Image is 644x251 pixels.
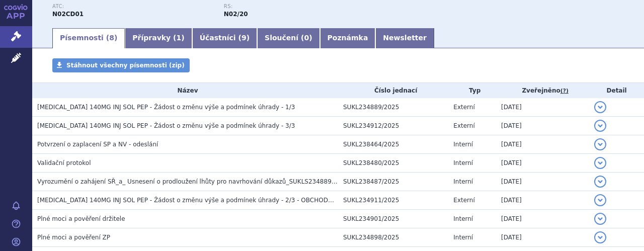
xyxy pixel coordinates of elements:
span: 1 [177,34,182,42]
button: detail [594,194,606,206]
th: Název [32,83,338,98]
td: [DATE] [496,117,589,135]
span: Vyrozumění o zahájení SŘ_a_ Usnesení o prodloužení lhůty pro navrhování důkazů_SUKLS234889/2025 [37,178,349,185]
a: Účastníci (9) [192,28,257,48]
button: detail [594,138,606,150]
td: SUKL238487/2025 [338,173,448,191]
button: detail [594,120,606,132]
button: detail [594,101,606,113]
th: Detail [589,83,644,98]
a: Sloučení (0) [257,28,319,48]
span: Externí [453,104,474,111]
span: Externí [453,197,474,204]
td: [DATE] [496,173,589,191]
span: Interní [453,178,473,185]
span: Stáhnout všechny písemnosti (zip) [66,62,185,69]
td: [DATE] [496,210,589,228]
button: detail [594,157,606,169]
td: SUKL234901/2025 [338,210,448,228]
strong: ERENUMAB [52,11,84,18]
span: Interní [453,215,473,222]
a: Poznámka [320,28,376,48]
a: Přípravky (1) [125,28,192,48]
strong: monoklonální protilátky – antimigrenika [224,11,248,18]
td: SUKL238464/2025 [338,135,448,154]
th: Zveřejněno [496,83,589,98]
span: AIMOVIG 140MG INJ SOL PEP - Žádost o změnu výše a podmínek úhrady - 3/3 [37,122,295,129]
span: Interní [453,159,473,166]
a: Stáhnout všechny písemnosti (zip) [52,58,190,72]
span: AIMOVIG 140MG INJ SOL PEP - Žádost o změnu výše a podmínek úhrady - 2/3 - OBCHODNÍ TAJEMSTVÍ [37,197,368,204]
a: Písemnosti (8) [52,28,125,48]
td: SUKL234912/2025 [338,117,448,135]
p: ATC: [52,4,214,10]
span: Plné moci a pověření ZP [37,234,110,241]
p: RS: [224,4,385,10]
td: SUKL234898/2025 [338,228,448,247]
span: 0 [304,34,309,42]
a: Newsletter [375,28,434,48]
td: [DATE] [496,98,589,117]
td: [DATE] [496,154,589,173]
span: Validační protokol [37,159,91,166]
button: detail [594,213,606,225]
abbr: (?) [560,88,569,95]
button: detail [594,231,606,243]
td: SUKL238480/2025 [338,154,448,173]
span: Plné moci a pověření držitele [37,215,125,222]
span: Externí [453,122,474,129]
td: [DATE] [496,191,589,210]
span: AIMOVIG 140MG INJ SOL PEP - Žádost o změnu výše a podmínek úhrady - 1/3 [37,104,295,111]
td: [DATE] [496,228,589,247]
th: Číslo jednací [338,83,448,98]
td: SUKL234911/2025 [338,191,448,210]
span: Interní [453,234,473,241]
span: Interní [453,141,473,148]
th: Typ [448,83,496,98]
span: 8 [109,34,114,42]
td: [DATE] [496,135,589,154]
td: SUKL234889/2025 [338,98,448,117]
button: detail [594,176,606,188]
span: Potvrzení o zaplacení SP a NV - odeslání [37,141,158,148]
span: 9 [242,34,247,42]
